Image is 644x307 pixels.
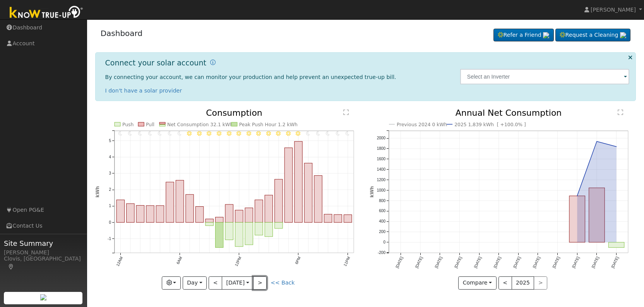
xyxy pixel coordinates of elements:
div: Clovis, [GEOGRAPHIC_DATA] [4,255,83,271]
h1: Connect your solar account [105,58,206,67]
a: Map [8,264,15,270]
img: retrieve [620,32,626,38]
rect: onclick="" [569,196,585,242]
a: I don't have a solar provider [105,87,182,94]
text: 400 [379,220,385,224]
span: Site Summary [4,238,83,249]
img: retrieve [40,294,46,300]
button: 2025 [512,276,534,290]
text: Annual Net Consumption [456,108,562,118]
circle: onclick="" [615,145,618,148]
img: retrieve [543,32,549,38]
rect: onclick="" [609,242,625,248]
text: [DATE] [395,256,404,269]
text: 1000 [377,188,386,192]
text: [DATE] [552,256,561,269]
button: Compare [458,276,497,290]
text: 0 [383,240,385,245]
text: 2025 1,839 kWh [ +100.0% ] [454,122,526,127]
a: Dashboard [101,29,143,38]
text: [DATE] [611,256,620,269]
text: [DATE] [434,256,443,269]
text: [DATE] [493,256,502,269]
text: 1200 [377,178,386,182]
text: Previous 2024 0 kWh [397,122,447,127]
text: 1800 [377,146,386,151]
text: 200 [379,230,385,234]
a: Refer a Friend [493,29,554,42]
input: Select an Inverter [460,69,630,84]
circle: onclick="" [576,194,579,197]
text: 1600 [377,157,386,161]
span: By connecting your account, we can monitor your production and help prevent an unexpected true-up... [105,74,396,80]
text: [DATE] [512,256,521,269]
text:  [618,109,623,115]
text: 1400 [377,167,386,172]
a: Request a Cleaning [555,29,630,42]
text: 600 [379,209,385,213]
div: [PERSON_NAME] [4,249,83,257]
rect: onclick="" [589,188,605,243]
button: < [498,276,512,290]
img: Know True-Up [6,4,87,22]
text: 800 [379,199,385,203]
text: -200 [378,250,385,255]
text: [DATE] [454,256,462,269]
text: [DATE] [414,256,423,269]
text: [DATE] [532,256,541,269]
text: kWh [369,186,375,198]
text: [DATE] [591,256,600,269]
circle: onclick="" [595,140,598,143]
text: 2000 [377,136,386,141]
span: [PERSON_NAME] [591,7,636,13]
text: [DATE] [473,256,482,269]
text: [DATE] [571,256,580,269]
